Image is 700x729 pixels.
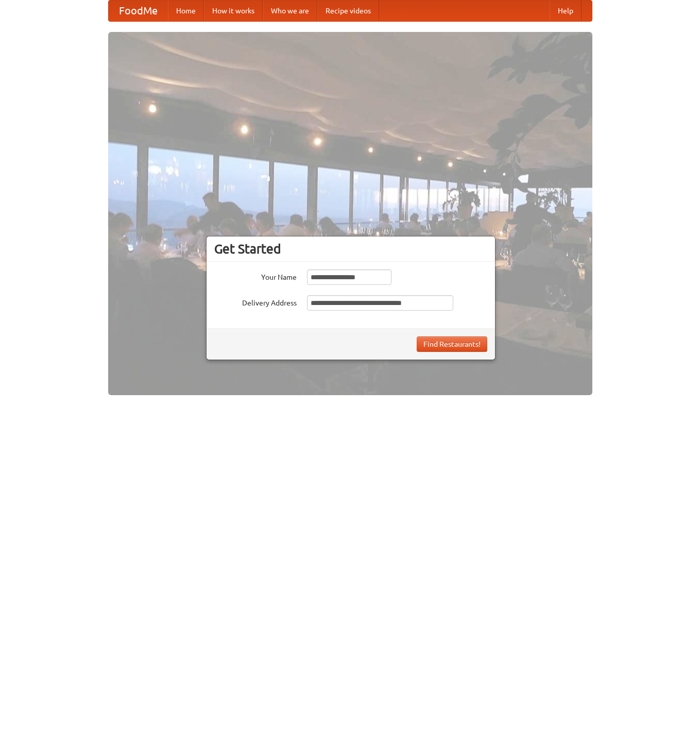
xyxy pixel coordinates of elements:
label: Delivery Address [214,295,297,308]
a: Who we are [263,1,317,21]
a: How it works [204,1,263,21]
button: Find Restaurants! [417,336,487,352]
a: Help [550,1,582,21]
a: Home [168,1,204,21]
h3: Get Started [214,241,487,257]
label: Your Name [214,269,297,282]
a: FoodMe [109,1,168,21]
a: Recipe videos [317,1,379,21]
